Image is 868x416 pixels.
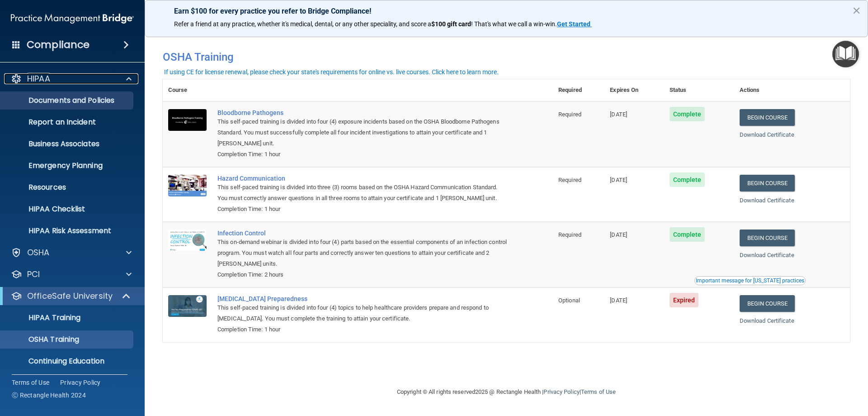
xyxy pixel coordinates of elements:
[217,204,508,215] div: Completion Time: 1 hour
[174,20,431,28] span: Refer a friend at any practice, whether it's medical, dental, or any other speciality, and score a
[670,227,705,242] span: Complete
[558,111,581,118] span: Required
[11,247,132,258] a: OSHA
[696,278,804,283] div: Important message for [US_STATE] practices
[558,177,581,183] span: Required
[610,177,627,183] span: [DATE]
[740,175,795,191] a: Begin Course
[740,317,794,324] a: Download Certificate
[6,335,79,344] p: OSHA Training
[740,230,795,246] a: Begin Course
[543,388,579,395] a: Privacy Policy
[734,79,850,101] th: Actions
[471,20,557,28] span: ! That's what we call a win-win.
[174,7,839,15] p: Earn $100 for every practice you refer to Bridge Compliance!
[670,293,699,307] span: Expired
[670,172,705,187] span: Complete
[740,252,794,258] a: Download Certificate
[581,388,616,395] a: Terms of Use
[557,20,590,28] strong: Get Started
[27,269,40,280] p: PCI
[217,302,508,324] div: This self-paced training is divided into four (4) topics to help healthcare providers prepare and...
[11,73,132,84] a: HIPAA
[217,182,508,204] div: This self-paced training is divided into three (3) rooms based on the OSHA Hazard Communication S...
[6,226,129,235] p: HIPAA Risk Assessment
[6,139,129,148] p: Business Associates
[852,3,861,18] button: Close
[27,38,90,51] h4: Compliance
[27,73,50,84] p: HIPAA
[6,313,80,322] p: HIPAA Training
[557,20,592,28] a: Get Started
[664,79,734,101] th: Status
[341,378,671,406] div: Copyright © All rights reserved 2025 @ Rectangle Health | |
[6,183,129,192] p: Resources
[6,357,129,366] p: Continuing Education
[604,79,664,101] th: Expires On
[553,79,604,101] th: Required
[11,269,132,280] a: PCI
[11,291,131,301] a: OfficeSafe University
[740,197,794,204] a: Download Certificate
[217,116,508,149] div: This self-paced training is divided into four (4) exposure incidents based on the OSHA Bloodborne...
[6,205,129,214] p: HIPAA Checklist
[694,276,806,285] button: Read this if you are a dental practitioner in the state of CA
[431,20,471,28] strong: $100 gift card
[11,10,134,28] img: PMB logo
[6,161,129,170] p: Emergency Planning
[217,237,508,269] div: This on-demand webinar is divided into four (4) parts based on the essential components of an inf...
[60,378,101,387] a: Privacy Policy
[740,131,794,138] a: Download Certificate
[163,79,212,101] th: Course
[217,295,508,302] a: [MEDICAL_DATA] Preparedness
[163,51,850,63] h4: OSHA Training
[12,378,49,387] a: Terms of Use
[217,230,508,237] a: Infection Control
[163,67,500,77] button: If using CE for license renewal, please check your state's requirements for online vs. live cours...
[610,297,627,304] span: [DATE]
[832,41,859,67] button: Open Resource Center
[610,111,627,118] span: [DATE]
[670,107,705,121] span: Complete
[12,391,86,400] span: Ⓒ Rectangle Health 2024
[164,69,499,75] div: If using CE for license renewal, please check your state's requirements for online vs. live cours...
[558,297,580,304] span: Optional
[740,295,795,312] a: Begin Course
[217,149,508,160] div: Completion Time: 1 hour
[217,324,508,335] div: Completion Time: 1 hour
[740,109,795,126] a: Begin Course
[27,247,50,258] p: OSHA
[27,291,113,301] p: OfficeSafe University
[6,118,129,127] p: Report an Incident
[558,231,581,238] span: Required
[217,109,508,116] a: Bloodborne Pathogens
[217,269,508,280] div: Completion Time: 2 hours
[217,175,508,182] a: Hazard Communication
[610,231,627,238] span: [DATE]
[6,96,129,105] p: Documents and Policies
